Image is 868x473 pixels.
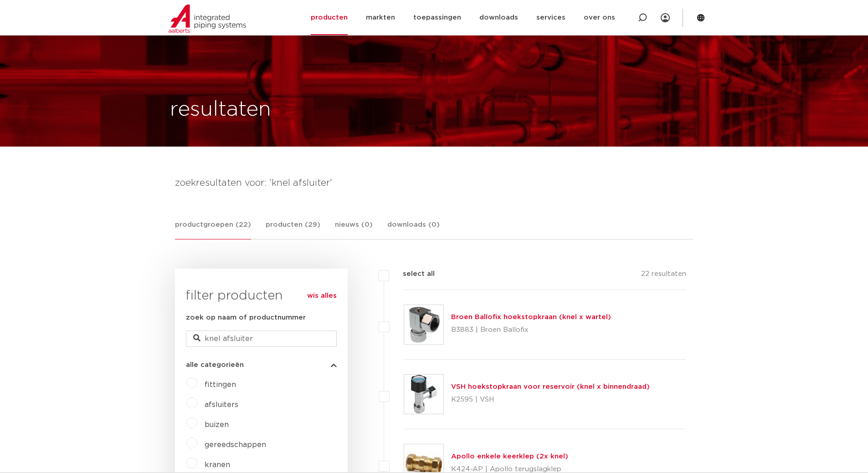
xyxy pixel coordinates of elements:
[451,392,650,407] p: K2595 | VSH
[307,290,337,301] a: wis alles
[266,219,320,239] a: producten (29)
[186,361,337,368] button: alle categorieën
[389,269,435,280] label: select all
[387,219,440,239] a: downloads (0)
[451,453,568,460] a: Apollo enkele keerklep (2x knel)
[175,176,693,190] h4: zoekresultaten voor: 'knel afsluiter'
[451,323,611,337] p: B3883 | Broen Ballofix
[186,287,337,305] h3: filter producten
[205,401,238,408] a: afsluiters
[451,383,650,390] a: VSH hoekstopkraan voor reservoir (knel x binnendraad)
[186,331,337,347] input: zoeken
[205,421,229,428] a: buizen
[404,305,443,344] img: Thumbnail for Broen Ballofix hoekstopkraan (knel x wartel)
[335,219,373,239] a: nieuws (0)
[205,441,266,448] a: gereedschappen
[170,95,271,124] h1: resultaten
[175,219,251,239] a: productgroepen (22)
[186,361,244,368] span: alle categorieën
[451,314,611,320] a: Broen Ballofix hoekstopkraan (knel x wartel)
[404,375,443,414] img: Thumbnail for VSH hoekstopkraan voor reservoir (knel x binnendraad)
[641,269,686,283] p: 22 resultaten
[186,312,306,323] label: zoek op naam of productnummer
[205,381,236,388] a: fittingen
[205,461,230,468] a: kranen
